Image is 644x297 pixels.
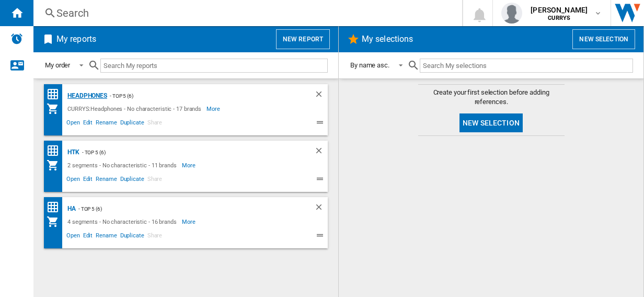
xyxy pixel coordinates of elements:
[146,174,164,187] span: Share
[65,174,82,187] span: Open
[119,118,146,130] span: Duplicate
[65,146,79,159] div: HTK
[314,89,328,102] div: Delete
[100,59,328,73] input: Search My reports
[65,231,82,243] span: Open
[548,15,570,21] b: CURRYS
[182,159,197,172] span: More
[350,61,389,69] div: By name asc.
[45,61,70,69] div: My order
[79,146,293,159] div: - top 5 (6)
[65,102,206,115] div: CURRYS:Headphones - No characteristic - 17 brands
[531,5,588,15] span: [PERSON_NAME]
[206,102,222,115] span: More
[146,118,164,130] span: Share
[146,231,164,243] span: Share
[65,89,107,102] div: Headphones
[94,174,118,187] span: Rename
[119,231,146,243] span: Duplicate
[47,215,65,228] div: My Assortment
[56,6,435,20] div: Search
[54,29,98,49] h2: My reports
[47,159,65,172] div: My Assortment
[65,159,182,172] div: 2 segments - No characteristic - 11 brands
[10,32,23,45] img: alerts-logo.svg
[314,202,328,215] div: Delete
[47,88,65,101] div: Price Matrix
[82,231,95,243] span: Edit
[276,29,330,49] button: New report
[572,29,635,49] button: New selection
[360,29,415,49] h2: My selections
[182,215,197,228] span: More
[82,174,95,187] span: Edit
[82,118,95,130] span: Edit
[65,215,182,228] div: 4 segments - No characteristic - 16 brands
[76,202,293,215] div: - top 5 (6)
[119,174,146,187] span: Duplicate
[94,231,118,243] span: Rename
[459,113,523,132] button: New selection
[47,144,65,157] div: Price Matrix
[418,88,565,107] span: Create your first selection before adding references.
[314,146,328,159] div: Delete
[65,202,76,215] div: HA
[47,201,65,214] div: Price Matrix
[94,118,118,130] span: Rename
[501,3,522,24] img: profile.jpg
[107,89,293,102] div: - top 5 (6)
[47,102,65,115] div: My Assortment
[420,59,633,73] input: Search My selections
[65,118,82,130] span: Open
